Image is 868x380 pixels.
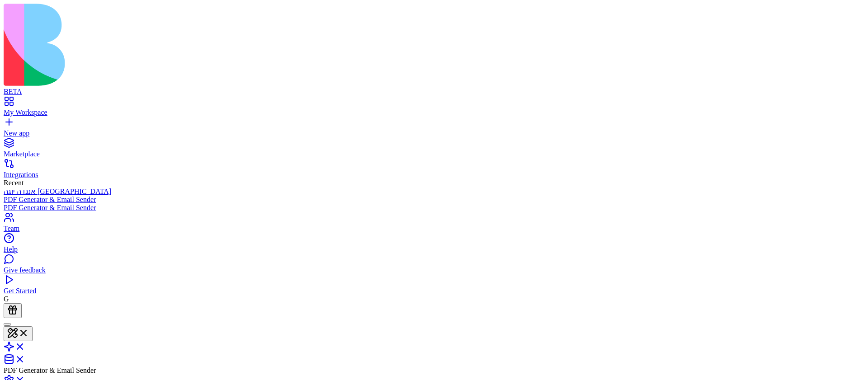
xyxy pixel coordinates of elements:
[4,187,864,196] a: אננדה יוגה [GEOGRAPHIC_DATA]
[4,171,864,179] div: Integrations
[4,142,864,158] a: Marketplace
[4,163,864,179] a: Integrations
[4,295,9,303] span: G
[4,179,24,187] span: Recent
[4,121,864,137] a: New app
[4,237,864,253] a: Help
[4,88,864,96] div: BETA
[4,80,864,96] a: BETA
[4,366,96,374] span: PDF Generator & Email Sender
[4,129,864,137] div: New app
[4,279,864,295] a: Get Started
[4,100,864,117] a: My Workspace
[4,225,864,233] div: Team
[4,258,864,274] a: Give feedback
[4,108,864,117] div: My Workspace
[4,196,864,204] a: PDF Generator & Email Sender
[4,287,864,295] div: Get Started
[4,150,864,158] div: Marketplace
[4,204,864,212] a: PDF Generator & Email Sender
[4,266,864,274] div: Give feedback
[4,216,864,233] a: Team
[4,245,864,253] div: Help
[4,4,367,86] img: logo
